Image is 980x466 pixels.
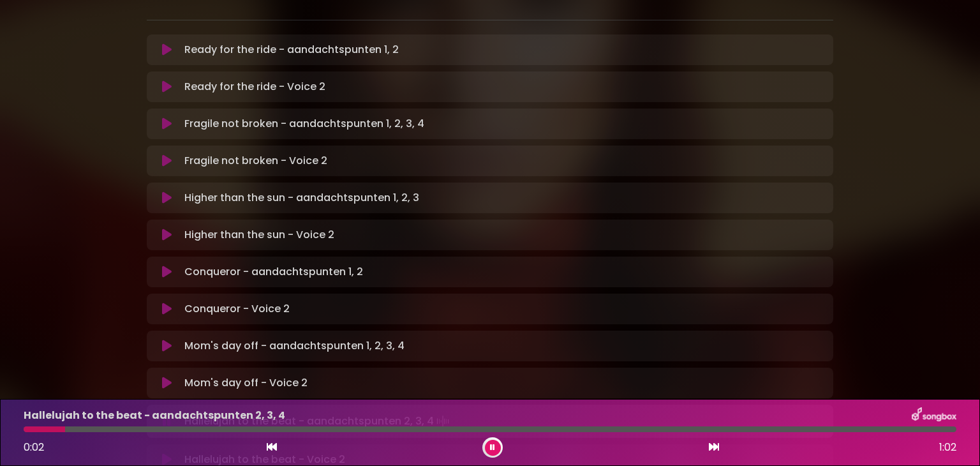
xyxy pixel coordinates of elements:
p: Ready for the ride - aandachtspunten 1, 2 [184,42,399,57]
p: Higher than the sun - Voice 2 [184,227,334,243]
p: Conqueror - Voice 2 [184,301,290,317]
p: Fragile not broken - Voice 2 [184,153,327,169]
p: Hallelujah to the beat - aandachtspunten 2, 3, 4 [24,408,285,423]
p: Fragile not broken - aandachtspunten 1, 2, 3, 4 [184,116,424,132]
span: 1:02 [939,440,956,455]
p: Higher than the sun - aandachtspunten 1, 2, 3 [184,190,419,206]
p: Conqueror - aandachtspunten 1, 2 [184,264,363,280]
span: 0:02 [24,440,44,455]
img: songbox-logo-white.png [912,407,956,424]
p: Mom's day off - aandachtspunten 1, 2, 3, 4 [184,338,405,354]
p: Mom's day off - Voice 2 [184,375,308,391]
p: Ready for the ride - Voice 2 [184,79,325,94]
